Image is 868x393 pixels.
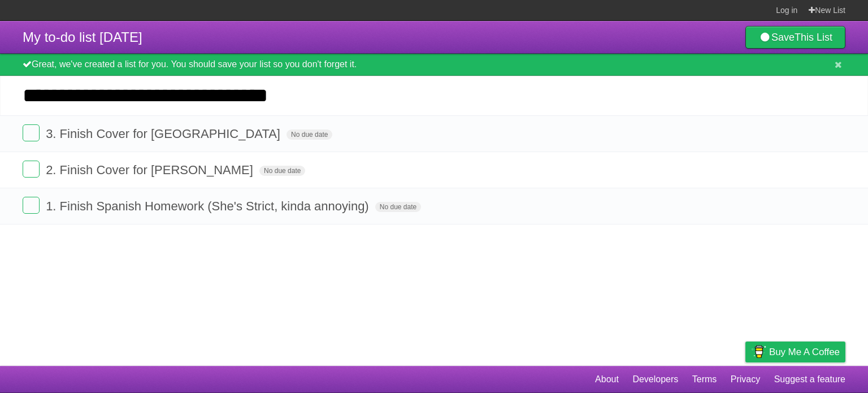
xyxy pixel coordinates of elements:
span: 2. Finish Cover for [PERSON_NAME] [46,163,256,177]
label: Done [23,124,40,141]
img: Buy me a coffee [751,342,766,361]
a: Buy me a coffee [745,342,845,362]
span: No due date [287,129,332,140]
a: SaveThis List [745,26,845,49]
label: Done [23,161,40,178]
label: Done [23,197,40,214]
span: My to-do list [DATE] [23,29,142,45]
a: Developers [632,369,678,390]
a: Privacy [731,369,760,390]
a: Terms [692,369,717,390]
span: Buy me a coffee [769,342,840,362]
a: About [595,369,619,390]
a: Suggest a feature [774,369,845,390]
b: This List [795,32,832,43]
span: 3. Finish Cover for [GEOGRAPHIC_DATA] [46,127,283,141]
span: 1. Finish Spanish Homework (She's Strict, kinda annoying) [46,199,372,213]
span: No due date [259,166,305,176]
span: No due date [375,202,421,212]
